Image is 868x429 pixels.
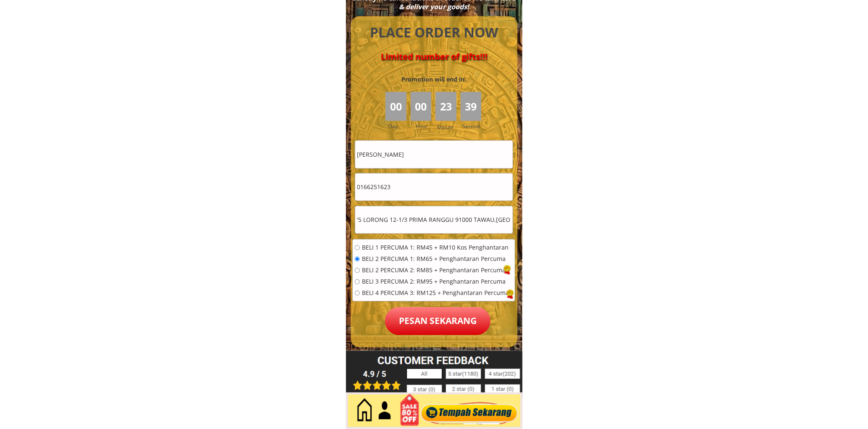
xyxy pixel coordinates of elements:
h3: Hour [416,122,433,130]
input: Telefon [355,174,513,201]
h4: PLACE ORDER NOW [361,23,508,42]
span: BELI 4 PERCUMA 3: RM125 + Penghantaran Percuma [362,290,509,296]
span: BELI 1 PERCUMA 1: RM45 + RM10 Kos Penghantaran [362,245,509,251]
input: Nama [355,141,513,168]
span: BELI 2 PERCUMA 1: RM65 + Penghantaran Percuma [362,256,509,262]
h3: Second [463,122,483,130]
h3: Day [388,122,409,130]
input: Alamat [355,206,513,234]
span: BELI 3 PERCUMA 2: RM95 + Penghantaran Percuma [362,279,509,285]
h4: Limited number of gifts!!! [361,52,508,62]
p: Pesan sekarang [385,307,491,335]
h3: Minute [437,123,456,131]
h3: Promotion will end in: [386,75,481,84]
span: BELI 2 PERCUMA 2: RM85 + Penghantaran Percuma [362,268,509,274]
